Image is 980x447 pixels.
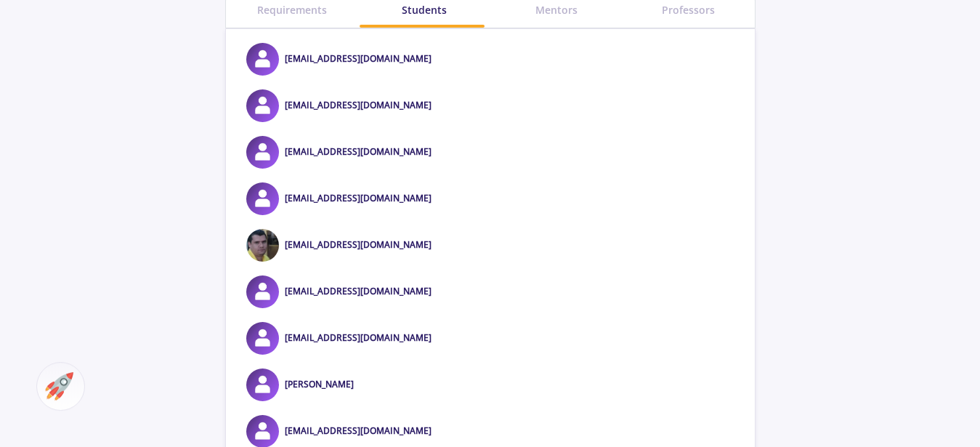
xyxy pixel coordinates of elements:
a: Requirements [226,2,358,17]
a: [EMAIL_ADDRESS][DOMAIN_NAME] [285,192,432,204]
a: [EMAIL_ADDRESS][DOMAIN_NAME] [285,238,432,251]
a: Mentors [490,2,623,17]
a: [EMAIL_ADDRESS][DOMAIN_NAME] [285,331,432,344]
a: [PERSON_NAME] [285,378,354,390]
img: tajik.naziii@gmail.comavatar [246,182,279,215]
a: [EMAIL_ADDRESS][DOMAIN_NAME] [285,52,432,65]
a: [EMAIL_ADDRESS][DOMAIN_NAME] [285,99,432,111]
img: Sabafakhlaee20@gmail.comavatar [246,275,279,308]
a: [EMAIL_ADDRESS][DOMAIN_NAME] [285,285,432,297]
img: niloo.fekri@yahoo.comavatar [246,136,279,169]
img: ac-market [45,372,73,400]
img: Minanegim1997@gmail.comavatar [246,89,279,122]
a: Professors [623,2,755,17]
img: Bita Manouchehriavatar [246,369,279,401]
img: Aligholamiyan2020@yahoo.comavatar [246,43,279,76]
img: abbas.mohammadi86@gmail.comavatar [246,229,279,262]
img: mahsasoleimani8@gmail.comavatar [246,322,279,355]
a: [EMAIL_ADDRESS][DOMAIN_NAME] [285,424,432,437]
a: [EMAIL_ADDRESS][DOMAIN_NAME] [285,145,432,158]
a: Students [358,2,490,17]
